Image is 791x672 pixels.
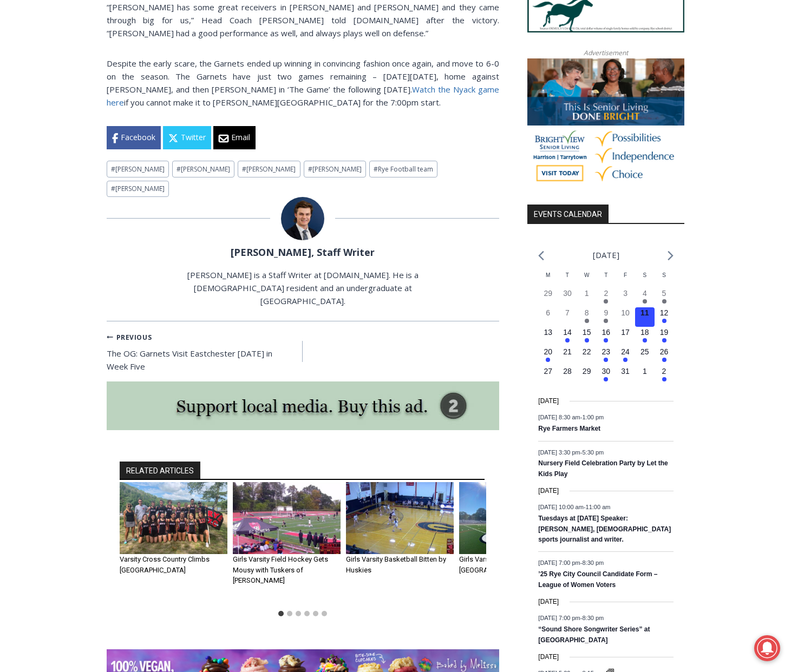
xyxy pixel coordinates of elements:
time: 8 [585,308,589,317]
time: 13 [544,328,552,337]
a: Email [213,126,256,149]
button: 29 [538,288,558,307]
em: Has events [643,299,647,304]
time: 24 [621,347,630,356]
span: F [624,272,627,278]
em: Has events [643,338,647,342]
h2: RELATED ARTICLES [120,462,200,480]
span: [DATE] 7:00 pm [538,615,580,621]
h2: Events Calendar [527,205,609,223]
time: - [538,504,610,510]
a: Tuesdays at [DATE] Speaker: [PERSON_NAME], [DEMOGRAPHIC_DATA] sports journalist and writer. [538,515,671,544]
time: 25 [640,347,649,356]
time: - [538,414,604,420]
time: 19 [660,328,669,337]
time: 1 [643,367,647,375]
time: 30 [563,289,572,298]
time: 2 [662,367,666,375]
button: 2 Has events [655,366,674,385]
span: W [584,272,589,278]
button: 31 [616,366,635,385]
img: Rye Girls Varsity Basketball 2023-01-26 vs Harrison [346,482,454,554]
button: 14 Has events [558,327,577,346]
img: Rye Girls Varsity Field Hockey 2023-10-14 @ Somers [233,482,341,554]
span: M [546,272,550,278]
em: Has events [604,319,608,323]
button: Go to slide 5 [313,611,318,616]
a: #[PERSON_NAME] [107,181,169,197]
button: 17 [616,327,635,346]
time: - [538,449,604,455]
nav: Posts [107,330,499,373]
span: S [643,272,646,278]
button: Go to slide 1 [278,611,284,616]
p: “[PERSON_NAME] has some great receivers in [PERSON_NAME] and [PERSON_NAME] and they came through ... [107,1,499,39]
div: 1 of 6 [120,482,227,604]
button: Go to slide 2 [287,611,292,616]
a: PreviousThe OG: Garnets Visit Eastchester [DATE] in Week Five [107,330,303,373]
time: 28 [563,367,572,375]
div: Wednesday [577,271,597,288]
div: 4 of 6 [459,482,567,604]
button: 3 [616,288,635,307]
time: 16 [602,328,611,337]
time: 29 [583,367,591,375]
em: Has events [546,358,550,362]
span: T [604,272,607,278]
div: Saturday [635,271,655,288]
div: Tuesday [558,271,577,288]
button: 16 Has events [597,327,616,346]
a: Previous month [538,251,544,261]
a: #[PERSON_NAME] [107,161,169,177]
time: 7 [565,308,570,317]
button: 23 Has events [597,346,616,366]
button: 29 [577,366,597,385]
em: Has events [662,338,666,342]
time: 26 [660,347,669,356]
a: #[PERSON_NAME] [172,161,234,177]
em: Has events [662,377,666,381]
em: Has events [662,358,666,362]
a: Next month [668,251,674,261]
time: 15 [583,328,591,337]
a: Girls Varsity Field Hockey Gets Mousy with Tuskers of [PERSON_NAME] [233,555,328,584]
img: Brightview Senior Living [527,58,684,189]
div: 2 of 6 [233,482,341,604]
time: [DATE] [538,486,559,496]
em: Has events [662,319,666,323]
ul: Select a slide to show [120,609,486,618]
div: Thursday [597,271,616,288]
div: "At the 10am stand-up meeting, each intern gets a chance to take [PERSON_NAME] and the other inte... [273,1,512,105]
small: Previous [107,332,152,342]
a: Rye Farmers Market [538,425,600,433]
span: # [374,164,378,174]
img: Rye XC Bear MT 2021-09-18 - 5 - TEAM PHOTO 2021 [120,482,227,554]
button: 21 [558,346,577,366]
time: 21 [563,347,572,356]
em: Has events [604,377,608,381]
p: [PERSON_NAME] is a Staff Writer at [DOMAIN_NAME]. He is a [DEMOGRAPHIC_DATA] resident and an unde... [165,268,440,307]
button: 12 Has events [655,307,674,327]
span: [DATE] 3:30 pm [538,449,580,455]
img: Rye Athletics GARNET file photo [459,482,567,554]
time: 14 [563,328,572,337]
button: 8 Has events [577,307,597,327]
a: support local media, buy this ad [107,381,499,430]
button: 9 Has events [597,307,616,327]
button: 24 Has events [616,346,635,366]
a: Varsity Cross Country Climbs [GEOGRAPHIC_DATA] [120,555,210,574]
button: 10 [616,307,635,327]
time: 1 [585,289,589,298]
em: Has events [623,358,627,362]
time: - [538,559,604,566]
span: # [111,164,115,174]
button: 30 Has events [597,366,616,385]
time: 5 [662,289,666,298]
time: 17 [621,328,630,337]
a: “Sound Shore Songwriter Series” at [GEOGRAPHIC_DATA] [538,625,650,644]
time: 3 [623,289,627,298]
a: #Rye Football team [369,161,437,177]
button: 5 Has events [655,288,674,307]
